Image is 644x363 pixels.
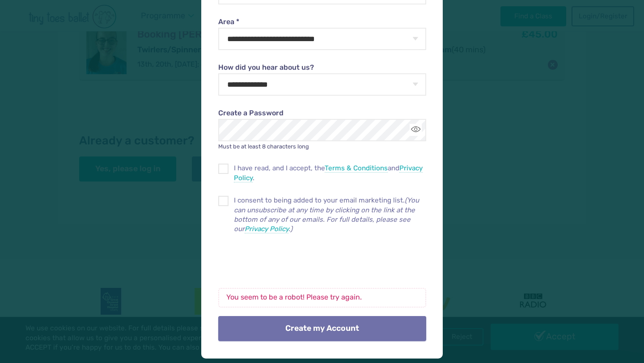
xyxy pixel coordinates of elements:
[245,225,288,233] a: Privacy Policy
[410,124,422,136] button: Toggle password visibility
[218,288,426,308] p: You seem to be a robot! Please try again.
[218,108,426,118] label: Create a Password
[218,143,309,150] small: Must be at least 8 characters long
[218,243,354,278] iframe: reCAPTCHA
[218,63,426,72] label: How did you hear about us?
[218,316,426,341] button: Create my Account
[218,17,426,27] label: Area *
[234,164,423,182] a: Privacy Policy
[234,164,426,183] span: I have read, and I accept, the and .
[234,196,426,234] p: I consent to being added to your email marketing list.
[325,164,388,173] a: Terms & Conditions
